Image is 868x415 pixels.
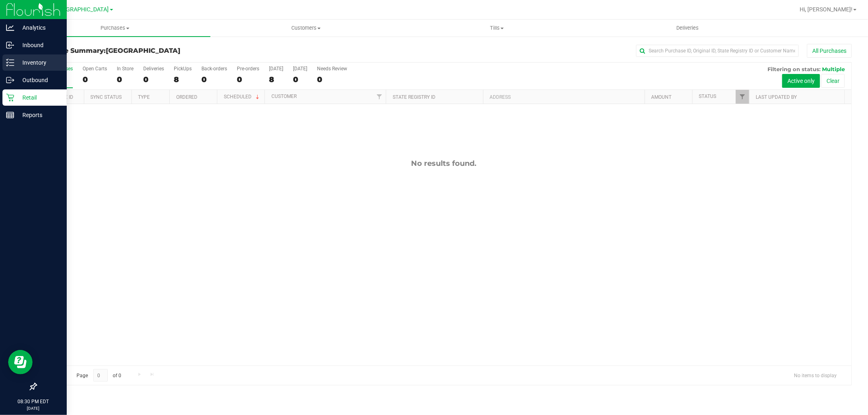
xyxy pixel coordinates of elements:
[174,75,192,84] div: 8
[36,47,308,54] h3: Purchase Summary:
[210,20,401,37] a: Customers
[117,75,133,84] div: 0
[201,66,227,72] div: Back-orders
[483,90,645,104] th: Address
[14,40,63,50] p: Inbound
[20,20,210,37] a: Purchases
[53,6,109,13] span: [GEOGRAPHIC_DATA]
[143,66,164,72] div: Deliveries
[176,94,197,100] a: Ordered
[317,66,347,72] div: Needs Review
[782,74,820,88] button: Active only
[143,75,164,84] div: 0
[271,93,297,99] a: Customer
[402,24,592,32] span: Tills
[83,75,107,84] div: 0
[14,110,63,120] p: Reports
[117,66,133,72] div: In Store
[822,66,845,72] span: Multiple
[767,66,820,72] span: Filtering on status:
[6,59,14,67] inline-svg: Inventory
[393,94,435,100] a: State Registry ID
[665,24,710,32] span: Deliveries
[293,66,307,72] div: [DATE]
[269,75,283,84] div: 8
[90,94,122,100] a: Sync Status
[224,94,261,100] a: Scheduled
[401,20,592,37] a: Tills
[800,6,853,13] span: Hi, [PERSON_NAME]!
[807,44,852,58] button: All Purchases
[201,75,227,84] div: 0
[36,159,851,168] div: No results found.
[699,93,716,99] a: Status
[821,74,845,88] button: Clear
[70,369,128,382] span: Page of 0
[14,58,63,67] p: Inventory
[736,90,749,104] a: Filter
[592,20,783,37] a: Deliveries
[293,75,307,84] div: 0
[4,398,63,405] p: 08:30 PM EDT
[6,24,14,32] inline-svg: Analytics
[14,75,63,85] p: Outbound
[651,94,671,100] a: Amount
[636,45,799,57] input: Search Purchase ID, Original ID, State Registry ID or Customer Name...
[4,405,63,411] p: [DATE]
[787,369,843,381] span: No items to display
[8,350,33,374] iframe: Resource center
[211,24,401,32] span: Customers
[237,66,259,72] div: Pre-orders
[14,23,63,33] p: Analytics
[6,41,14,49] inline-svg: Inbound
[138,94,150,100] a: Type
[6,76,14,84] inline-svg: Outbound
[174,66,192,72] div: PickUps
[14,93,63,102] p: Retail
[756,94,797,100] a: Last Updated By
[269,66,283,72] div: [DATE]
[237,75,259,84] div: 0
[106,47,180,54] span: [GEOGRAPHIC_DATA]
[6,93,14,102] inline-svg: Retail
[372,90,386,104] a: Filter
[20,24,210,32] span: Purchases
[317,75,347,84] div: 0
[6,111,14,119] inline-svg: Reports
[83,66,107,72] div: Open Carts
